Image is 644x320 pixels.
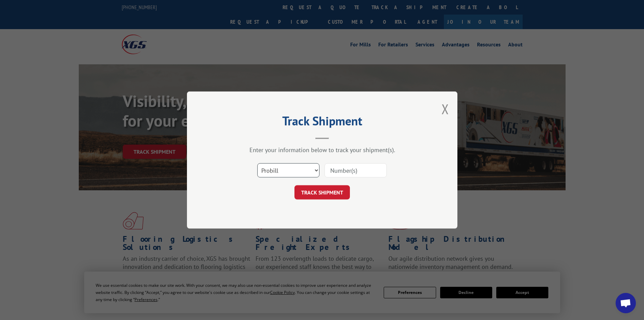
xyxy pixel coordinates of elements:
button: Close modal [442,100,449,118]
input: Number(s) [325,163,387,177]
div: Open chat [616,293,636,313]
h2: Track Shipment [221,116,424,129]
button: TRACK SHIPMENT [294,185,350,199]
div: Enter your information below to track your shipment(s). [221,146,424,154]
